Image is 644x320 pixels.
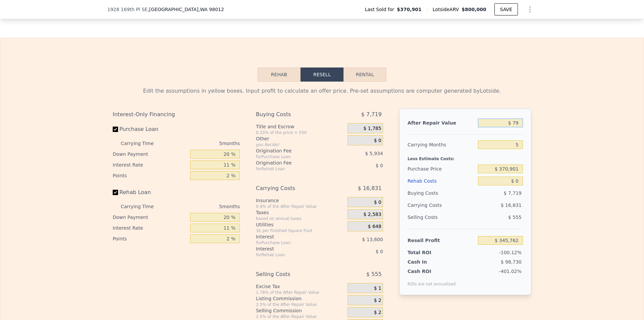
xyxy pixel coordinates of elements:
input: Purchase Loan [113,127,118,132]
div: Interest [256,245,331,252]
label: Rehab Loan [113,186,187,198]
div: Buying Costs [256,108,331,121]
span: -401.02% [499,269,522,274]
span: $ 0 [374,138,381,144]
div: Carrying Months [408,139,475,151]
div: 2.5% of the After Repair Value [256,314,345,319]
span: $800,000 [462,7,486,12]
label: Purchase Loan [113,123,187,135]
div: Excise Tax [256,283,345,290]
span: $ 555 [366,268,382,280]
div: Resell Profit [408,234,475,246]
div: based on annual taxes [256,216,345,221]
span: $ 16,831 [501,202,522,208]
div: you decide! [256,142,345,147]
div: Points [113,170,187,181]
span: $ 98,730 [501,259,522,265]
div: Interest-Only Financing [113,108,240,121]
div: 5 months [167,201,240,212]
button: Rental [343,67,386,82]
div: Origination Fee [256,147,331,154]
span: $ 1 [374,285,381,291]
input: Rehab Loan [113,190,118,195]
div: 1.78% of the After Repair Value [256,290,345,295]
div: Down Payment [113,212,187,223]
span: $ 0 [376,249,383,254]
div: Interest [256,233,331,240]
div: 0.33% of the price + 550 [256,130,345,135]
div: 2.5% of the After Repair Value [256,302,345,307]
div: for Purchase Loan [256,154,331,159]
span: -100.12% [499,250,522,255]
button: SAVE [494,3,518,15]
span: $ 16,831 [358,182,382,194]
div: Utilities [256,221,345,228]
button: Rehab [258,67,301,82]
div: Interest Rate [113,159,187,170]
div: Cash ROI [408,268,456,275]
div: for Rehab Loan [256,252,331,258]
div: Selling Costs [408,211,475,223]
span: $ 2 [374,310,381,316]
div: Down Payment [113,149,187,159]
span: 1928 169th Pl SE [107,6,148,13]
span: $ 7,719 [361,108,382,121]
button: Show Options [523,3,537,16]
div: Buying Costs [408,187,475,199]
span: $ 5,934 [365,151,383,156]
div: After Repair Value [408,117,475,129]
span: $ 2,583 [363,212,381,218]
div: Purchase Price [408,163,475,175]
span: $ 2 [374,298,381,304]
div: Total ROI [408,249,449,256]
span: $ 555 [508,215,522,220]
div: Cash In [408,259,449,265]
div: for Purchase Loan [256,240,331,245]
span: Last Sold for [365,6,397,13]
div: Carrying Costs [408,199,449,211]
div: Title and Escrow [256,123,345,130]
span: $ 1,785 [363,126,381,132]
div: Less Estimate Costs: [408,151,523,163]
div: Carrying Time [121,138,164,149]
div: Points [113,233,187,244]
div: Edit the assumptions in yellow boxes. Input profit to calculate an offer price. Pre-set assumptio... [113,87,531,95]
div: Other [256,135,345,142]
div: Selling Costs [256,268,331,280]
span: $ 7,719 [504,190,522,196]
span: $ 648 [368,224,381,230]
div: for Rehab Loan [256,166,331,172]
div: Taxes [256,209,345,216]
div: 3¢ per Finished Square Foot [256,228,345,233]
div: Carrying Time [121,201,164,212]
div: Origination Fee [256,159,331,166]
div: Insurance [256,197,345,204]
span: $ 0 [374,199,381,205]
div: Listing Commission [256,295,345,302]
div: Selling Commission [256,307,345,314]
span: $370,901 [397,6,422,13]
span: $ 13,600 [362,237,383,242]
div: ROIs are not annualized [408,275,456,287]
div: Rehab Costs [408,175,475,187]
span: Lotside ARV [433,6,462,13]
span: $ 0 [376,163,383,168]
div: Carrying Costs [256,182,331,194]
div: Interest Rate [113,223,187,233]
button: Resell [301,67,343,82]
div: 0.4% of the After Repair Value [256,204,345,209]
span: , [GEOGRAPHIC_DATA] [148,6,224,13]
span: , WA 98012 [199,7,224,12]
div: 5 months [167,138,240,149]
